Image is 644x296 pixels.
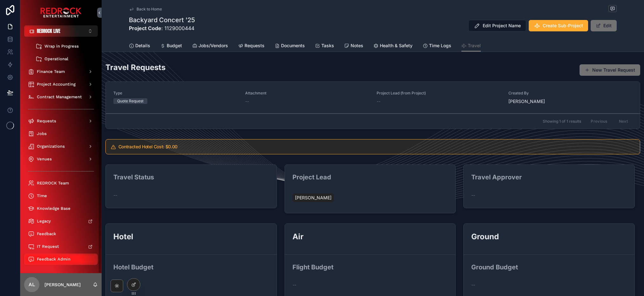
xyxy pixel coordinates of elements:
[24,228,98,240] a: Feedback
[377,91,501,96] span: Project Lead (from Project)
[471,263,518,272] h2: Ground Budget
[529,20,588,31] button: Create Sub-Project
[344,40,363,53] a: Notes
[37,157,52,162] span: Venues
[543,23,583,29] span: Create Sub-Project
[292,193,334,202] a: [PERSON_NAME]
[32,53,98,65] a: Operational
[24,25,98,37] button: Select Button
[24,91,98,103] a: Contract Management
[321,42,334,49] span: Tasks
[245,42,265,49] span: Requests
[591,20,617,31] button: Edit
[37,257,70,262] span: Feedback Admin
[44,56,68,61] span: Operational
[37,119,56,124] span: Requests
[37,94,82,100] span: Contract Management
[351,42,363,49] span: Notes
[129,24,195,32] p: : 1129000444
[292,231,448,242] h2: Air
[471,173,522,182] h2: Travel Approver
[24,115,98,127] a: Requests
[129,40,150,53] a: Details
[292,263,333,272] h2: Flight Budget
[32,41,98,52] a: Wrap in Progress
[192,40,228,53] a: Jobs/Vendors
[245,98,249,105] span: --
[275,40,305,53] a: Documents
[281,42,305,49] span: Documents
[468,42,481,49] span: Travel
[37,231,56,236] span: Feedback
[24,177,98,189] a: REDROCK Team
[483,23,521,29] span: Edit Project Name
[24,79,98,90] a: Project Accounting
[471,192,475,198] span: --
[160,40,182,53] a: Budget
[40,8,82,18] img: App logo
[508,91,633,96] span: Created By
[37,28,60,34] span: REDROCK LIVE
[198,42,228,49] span: Jobs/Vendors
[377,98,380,105] span: --
[245,91,369,96] span: Attachment
[292,173,331,182] h2: Project Lead
[24,203,98,214] a: Knowledge Base
[543,119,581,124] span: Showing 1 of 1 results
[129,7,162,12] a: Back to Home
[24,141,98,152] a: Organizations
[37,144,65,149] span: Organizations
[295,195,332,201] span: [PERSON_NAME]
[106,82,640,113] a: TypeQuote RequestAttachment--Project Lead (from Project)--Created By[PERSON_NAME]
[20,37,102,273] div: scrollable content
[137,7,162,12] span: Back to Home
[37,131,47,136] span: Jobs
[24,241,98,252] a: IT Request
[37,206,70,211] span: Knowledge Base
[129,16,195,24] h1: Backyard Concert '25
[105,62,165,73] h2: Travel Requests
[117,98,144,104] div: Quote Request
[24,254,98,265] a: Feedback Admin
[292,282,296,288] span: --
[24,128,98,139] a: Jobs
[373,40,413,53] a: Health & Safety
[471,282,475,288] span: --
[44,44,79,49] span: Wrap in Progress
[37,244,59,249] span: IT Request
[468,20,526,31] button: Edit Project Name
[113,263,153,272] h2: Hotel Budget
[37,69,65,74] span: Finance Team
[238,40,265,53] a: Requests
[423,40,451,53] a: Time Logs
[315,40,334,53] a: Tasks
[24,190,98,202] a: Time
[113,192,117,198] span: --
[24,153,98,165] a: Venues
[580,64,640,76] button: New Travel Request
[113,91,238,96] span: Type
[24,66,98,77] a: Finance Team
[37,181,69,186] span: REDROCK Team
[508,98,633,105] span: [PERSON_NAME]
[471,231,627,242] h2: Ground
[461,40,481,52] a: Travel
[113,231,269,242] h2: Hotel
[129,25,161,31] strong: Project Code
[37,193,47,198] span: Time
[113,173,154,182] h2: Travel Status
[135,42,150,49] span: Details
[44,281,81,288] p: [PERSON_NAME]
[37,82,76,87] span: Project Accounting
[29,281,35,288] span: AL
[429,42,451,49] span: Time Logs
[380,42,413,49] span: Health & Safety
[167,42,182,49] span: Budget
[24,216,98,227] a: Legacy
[37,219,51,224] span: Legacy
[118,145,635,149] h5: Contracted Hotel Cost: $0.00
